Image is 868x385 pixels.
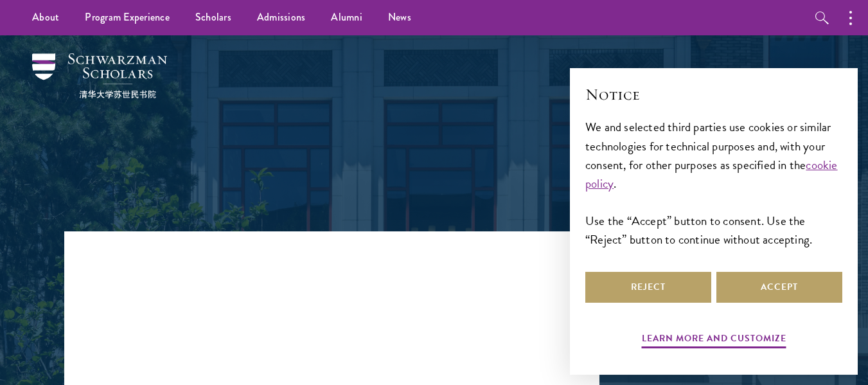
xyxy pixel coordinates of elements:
a: cookie policy [585,156,838,193]
button: Accept [716,272,842,303]
button: Reject [585,272,711,303]
div: We and selected third parties use cookies or similar technologies for technical purposes and, wit... [585,118,842,248]
h2: Notice [585,84,842,105]
img: Schwarzman Scholars [32,53,167,98]
button: Learn more and customize [642,330,786,350]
